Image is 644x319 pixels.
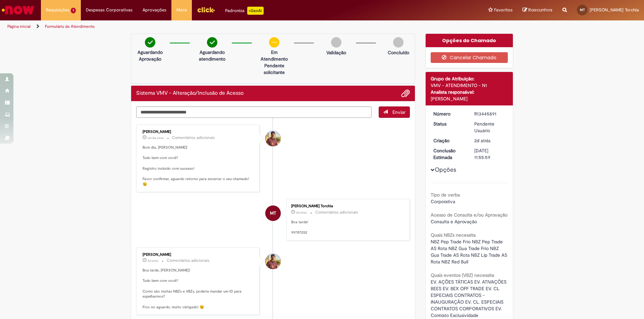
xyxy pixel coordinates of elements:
[143,7,166,13] span: Aprovações
[172,135,215,141] small: Comentários adicionais
[265,131,281,146] div: Vitor Jeremias Da Silva
[46,7,69,13] span: Requisições
[431,219,477,225] span: Consulta e Aprovação
[431,95,508,102] div: [PERSON_NAME]
[315,210,358,215] small: Comentários adicionais
[474,147,505,161] div: [DATE] 11:55:59
[148,259,158,263] span: 2d atrás
[296,211,307,215] time: 25/08/2025 18:20:44
[148,136,164,140] time: 26/08/2025 08:20:02
[7,24,31,29] a: Página inicial
[474,138,490,144] span: 2d atrás
[431,232,476,238] b: Quais NBZs necessita
[494,7,513,13] span: Favoritos
[71,8,76,13] span: 1
[134,49,166,62] p: Aguardando Aprovação
[86,7,132,13] span: Despesas Corporativas
[148,136,164,140] span: um dia atrás
[258,62,290,76] p: Pendente solicitante
[5,20,424,33] ul: Trilhas de página
[426,34,513,47] div: Opções do Chamado
[428,121,470,127] dt: Status
[143,253,254,257] div: [PERSON_NAME]
[45,24,95,29] a: Formulário de Atendimento
[269,37,279,48] img: circle-minus.png
[197,5,215,15] img: click_logo_yellow_360x200.png
[379,106,410,118] button: Enviar
[428,137,470,144] dt: Criação
[528,7,552,13] span: Rascunhos
[392,109,406,115] span: Enviar
[474,137,505,144] div: 25/08/2025 17:40:28
[148,259,158,263] time: 25/08/2025 17:44:32
[474,121,505,134] div: Pendente Usuário
[331,37,341,48] img: img-circle-grey.png
[207,37,217,48] img: check-circle-green.png
[176,7,187,13] span: More
[401,89,410,98] button: Adicionar anexos
[326,49,346,56] p: Validação
[474,138,490,144] time: 25/08/2025 17:40:28
[431,192,460,198] b: Tipo de verba
[590,7,639,13] span: [PERSON_NAME] Torchia
[291,204,403,208] div: [PERSON_NAME] Torchia
[1,3,35,17] img: ServiceNow
[431,212,507,218] b: Acesso de Consulta e/ou Aprovação
[388,49,409,56] p: Concluído
[145,37,155,48] img: check-circle-green.png
[258,49,290,62] p: Em Atendimento
[265,254,281,269] div: Vitor Jeremias Da Silva
[431,239,508,265] span: NBZ Pep Trade Frio NBZ Pep Trade AS Rota NBZ Gua Trade Frio NBZ Gua Trade AS Rota NBZ Lip Trade A...
[431,82,508,89] div: VMV - ATENDIMENTO - N1
[428,147,470,161] dt: Conclusão Estimada
[580,8,585,12] span: MT
[196,49,228,62] p: Aguardando atendimento
[474,110,505,117] div: R13445891
[431,75,508,82] div: Grupo de Atribuição:
[393,37,404,48] img: img-circle-grey.png
[431,52,508,63] button: Cancelar Chamado
[167,258,210,263] small: Comentários adicionais
[270,205,276,221] span: MT
[431,198,455,205] span: Corporativa
[225,7,264,15] div: Padroniza
[431,272,494,278] b: Quais eventos (VBZ) necessita
[143,268,254,310] p: Boa tarde, [PERSON_NAME]! Tudo bem com você? Como são muitas NBZs e VBZs, poderia mandar um ID pa...
[247,7,264,15] p: +GenAi
[523,7,552,13] a: Rascunhos
[431,89,508,95] div: Analista responsável:
[136,106,372,118] textarea: Digite sua mensagem aqui...
[296,211,307,215] span: 2d atrás
[143,130,254,134] div: [PERSON_NAME]
[428,110,470,117] dt: Número
[265,206,281,221] div: Matheus Felizardo Torchia
[136,90,244,96] h2: Sistema VMV - Alteração/Inclusão de Acesso Histórico de tíquete
[291,220,403,235] p: Boa tarde! 99787252
[143,145,254,187] p: Bom dia, [PERSON_NAME]! Tudo bem com você? Registro incluído com sucesso! Favor confirmar, aguard...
